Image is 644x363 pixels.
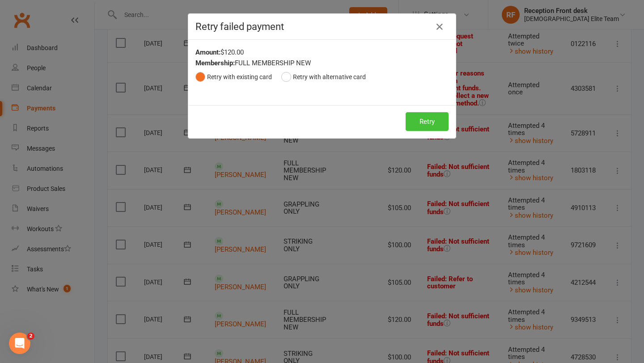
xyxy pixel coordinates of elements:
h4: Retry failed payment [195,21,449,32]
span: 2 [27,333,34,340]
strong: Membership: [195,59,235,67]
button: Retry [406,112,449,131]
iframe: Intercom live chat [9,333,30,354]
button: Retry with alternative card [281,68,366,85]
div: $120.00 [195,47,449,58]
button: Retry with existing card [195,68,272,85]
button: Close [432,20,447,34]
div: FULL MEMBERSHIP NEW [195,58,449,68]
strong: Amount: [195,48,220,56]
